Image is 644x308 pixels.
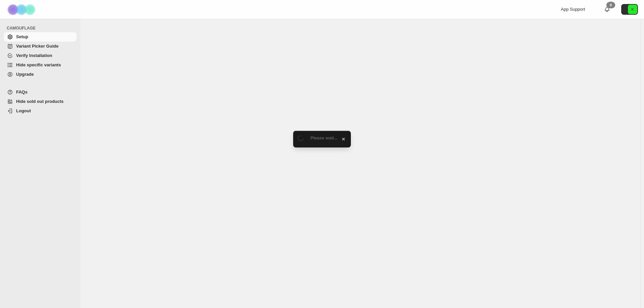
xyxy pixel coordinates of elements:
span: Please wait... [311,135,338,140]
text: K [631,7,634,11]
a: Hide specific variants [4,60,76,70]
span: FAQs [16,89,28,95]
span: App Support [561,7,585,12]
span: Upgrade [16,72,34,77]
a: Hide sold out products [4,97,76,106]
img: Camouflage [5,0,39,19]
a: FAQs [4,87,76,97]
a: Setup [4,32,76,42]
span: Hide specific variants [16,62,61,67]
a: 0 [604,6,610,13]
span: Setup [16,34,28,39]
span: Avatar with initials K [628,5,637,14]
span: Logout [16,108,31,113]
span: Verify Installation [16,53,52,58]
div: 0 [606,2,615,8]
a: Logout [4,106,76,116]
a: Upgrade [4,70,76,79]
button: Avatar with initials K [621,4,638,15]
span: Hide sold out products [16,99,64,104]
span: Variant Picker Guide [16,44,58,49]
a: Variant Picker Guide [4,42,76,51]
span: CAMOUFLAGE [7,25,77,31]
a: Verify Installation [4,51,76,60]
